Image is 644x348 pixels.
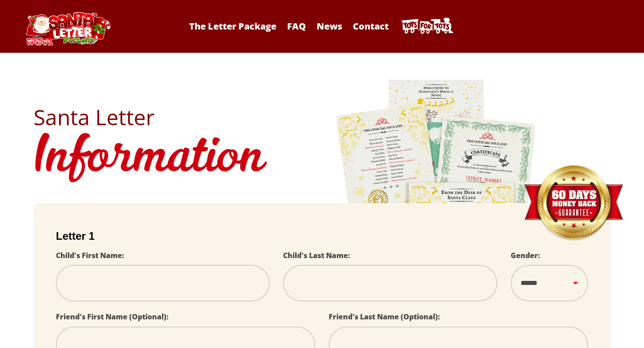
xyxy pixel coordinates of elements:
label: Child's First Name: [56,250,124,260]
label: Gender: [511,250,540,260]
label: Child's Last Name: [283,250,350,260]
label: Friend's First Name (Optional): [56,312,169,322]
h1: Information [34,128,610,190]
label: Friend's Last Name (Optional): [329,312,440,322]
a: News [312,20,347,32]
img: letters.png [335,78,537,328]
h2: Letter 1 [56,230,588,242]
a: FAQ [283,20,310,32]
a: Contact [348,20,393,32]
img: Santa Letter Logo [23,12,112,46]
a: The Letter Package [185,20,281,32]
h2: Santa Letter [34,106,610,128]
img: Money Back Guarantee [523,165,624,242]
